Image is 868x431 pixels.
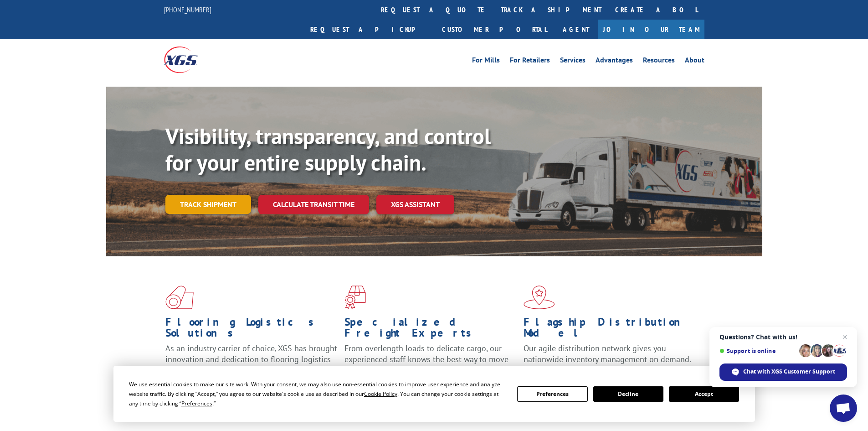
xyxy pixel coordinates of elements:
img: xgs-icon-total-supply-chain-intelligence-red [165,286,194,309]
a: [PHONE_NUMBER] [164,5,211,14]
div: We use essential cookies to make our site work. With your consent, we may also use non-essential ... [129,379,506,408]
a: Advantages [596,57,633,67]
div: Open chat [830,395,857,422]
span: Our agile distribution network gives you nationwide inventory management on demand. [524,343,691,364]
h1: Flagship Distribution Model [524,317,696,343]
span: Chat with XGS Customer Support [743,368,835,376]
a: Track shipment [165,195,251,214]
p: From overlength loads to delicate cargo, our experienced staff knows the best way to move your fr... [344,343,517,384]
a: Join Our Team [598,20,704,39]
span: Preferences [181,400,212,407]
a: Services [560,57,586,67]
b: Visibility, transparency, and control for your entire supply chain. [165,122,491,177]
a: For Mills [472,57,500,67]
button: Preferences [517,386,587,402]
div: Chat with XGS Customer Support [719,363,847,381]
a: Resources [643,57,675,67]
h1: Specialized Freight Experts [344,317,517,343]
img: xgs-icon-focused-on-flooring-red [344,286,366,309]
button: Accept [669,386,739,402]
h1: Flooring Logistics Solutions [165,317,338,343]
a: Customer Portal [435,20,554,39]
a: Request a pickup [303,20,435,39]
a: About [685,57,704,67]
div: Cookie Consent Prompt [113,366,755,422]
button: Decline [593,386,663,402]
a: Agent [554,20,598,39]
a: Calculate transit time [258,195,369,214]
span: Questions? Chat with us! [719,333,847,341]
span: Close chat [839,332,850,343]
img: xgs-icon-flagship-distribution-model-red [524,286,555,309]
a: XGS ASSISTANT [376,195,454,214]
span: Cookie Policy [364,390,397,398]
span: As an industry carrier of choice, XGS has brought innovation and dedication to flooring logistics... [165,343,337,375]
span: Support is online [719,348,796,354]
a: For Retailers [510,57,550,67]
